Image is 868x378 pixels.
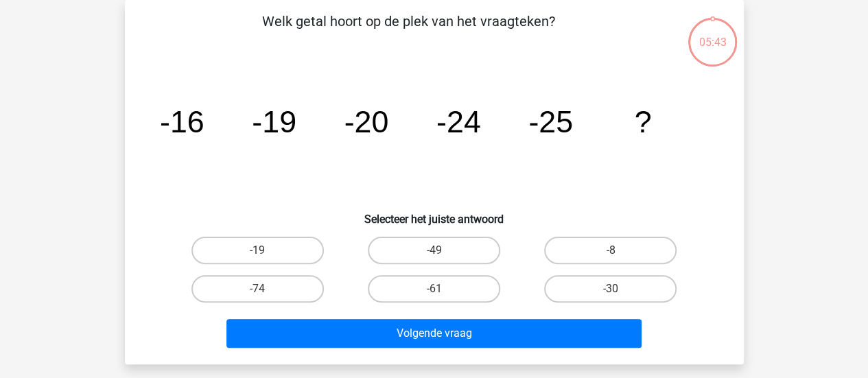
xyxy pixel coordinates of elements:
[191,275,324,303] label: -74
[159,104,204,139] tspan: -16
[344,104,388,139] tspan: -20
[147,11,670,52] p: Welk getal hoort op de plek van het vraagteken?
[147,202,722,226] h6: Selecteer het juiste antwoord
[634,104,651,139] tspan: ?
[368,237,500,264] label: -49
[368,275,500,303] label: -61
[687,16,738,51] div: 05:43
[544,237,677,264] label: -8
[436,104,480,139] tspan: -24
[544,275,677,303] label: -30
[191,237,324,264] label: -19
[252,104,296,139] tspan: -19
[528,104,573,139] tspan: -25
[226,319,642,348] button: Volgende vraag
